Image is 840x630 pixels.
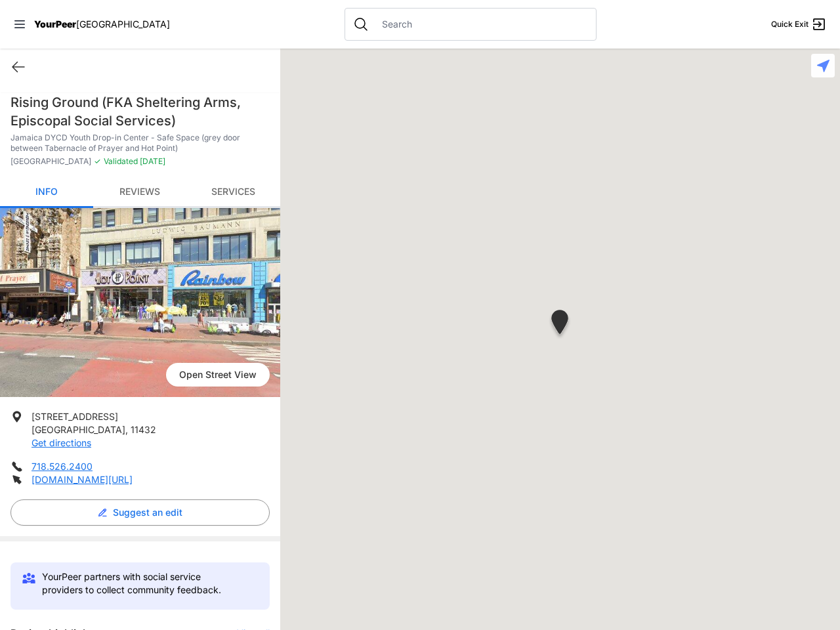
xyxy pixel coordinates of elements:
span: 11432 [131,424,156,435]
a: Services [186,177,280,208]
div: Jamaica DYCD Youth Drop-in Center - Safe Space (grey door between Tabernacle of Prayer and Hot Po... [549,310,571,339]
h1: Rising Ground (FKA Sheltering Arms, Episcopal Social Services) [10,93,270,130]
a: [DOMAIN_NAME][URL] [31,474,133,485]
a: 718.526.2400 [31,461,93,472]
span: Validated [104,156,138,166]
span: Open Street View [166,363,270,387]
span: Quick Exit [771,19,808,30]
span: Suggest an edit [113,506,182,519]
span: [STREET_ADDRESS] [31,411,118,422]
a: Reviews [93,177,186,208]
input: Search [374,18,588,31]
a: Quick Exit [771,16,827,32]
button: Suggest an edit [10,499,270,526]
a: Get directions [31,437,91,448]
p: Jamaica DYCD Youth Drop-in Center - Safe Space (grey door between Tabernacle of Prayer and Hot Po... [10,133,270,154]
span: [GEOGRAPHIC_DATA] [31,424,125,435]
span: ✓ [94,156,101,167]
span: , [125,424,128,435]
p: YourPeer partners with social service providers to collect community feedback. [42,570,243,597]
span: [DATE] [138,156,165,166]
a: YourPeer[GEOGRAPHIC_DATA] [34,20,170,28]
span: YourPeer [34,18,76,30]
span: [GEOGRAPHIC_DATA] [10,156,91,167]
span: [GEOGRAPHIC_DATA] [76,18,170,30]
